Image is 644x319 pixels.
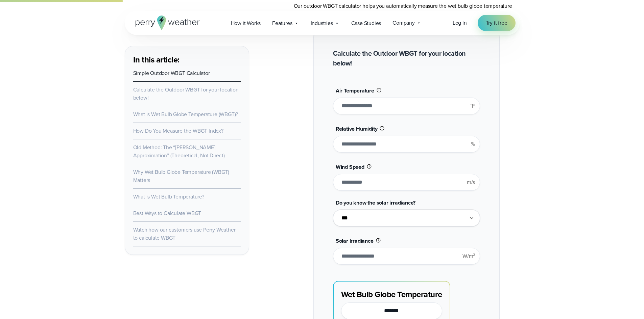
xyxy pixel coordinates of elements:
h2: Calculate the Outdoor WBGT for your location below! [333,49,480,68]
a: What is Wet Bulb Temperature? [133,193,204,201]
span: Solar Irradiance [336,237,374,245]
a: How Do You Measure the WBGT Index? [133,127,223,135]
span: Case Studies [351,19,381,27]
a: Best Ways to Calculate WBGT [133,209,201,217]
a: Try it free [478,15,516,31]
a: Watch how our customers use Perry Weather to calculate WBGT [133,226,236,242]
a: Simple Outdoor WBGT Calculator [133,69,210,77]
span: Log in [453,19,467,27]
span: Industries [311,19,333,27]
span: How it Works [231,19,261,27]
span: Do you know the solar irradiance? [336,199,415,207]
a: Log in [453,19,467,27]
a: Old Method: The “[PERSON_NAME] Approximation” (Theoretical, Not Direct) [133,143,225,159]
span: Features [272,19,292,27]
p: Our outdoor WBGT calculator helps you automatically measure the wet bulb globe temperature quickl... [294,2,520,18]
span: Relative Humidity [336,125,378,133]
a: Calculate the Outdoor WBGT for your location below! [133,86,239,102]
a: Case Studies [345,16,387,30]
span: Wind Speed [336,163,364,171]
a: How it Works [225,16,267,30]
span: Try it free [486,19,507,27]
a: Why Wet Bulb Globe Temperature (WBGT) Matters [133,168,230,184]
h3: In this article: [133,54,241,65]
span: Air Temperature [336,87,374,95]
span: Company [392,19,415,27]
a: What is Wet Bulb Globe Temperature (WBGT)? [133,110,238,118]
